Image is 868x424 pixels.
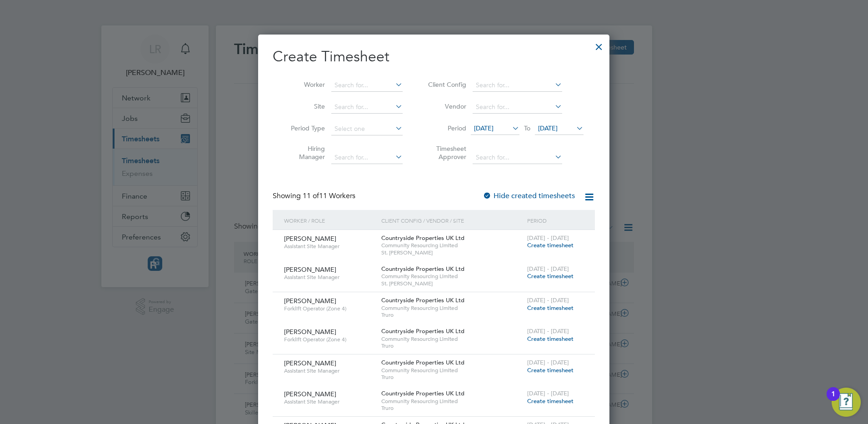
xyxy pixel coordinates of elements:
input: Search for... [331,79,403,92]
span: [DATE] [538,124,558,132]
label: Period [425,124,466,132]
span: 11 of [303,191,319,200]
span: Truro [381,404,523,412]
label: Vendor [425,102,466,110]
span: [DATE] [474,124,494,132]
span: Truro [381,311,523,319]
span: [DATE] - [DATE] [527,359,569,366]
span: Assistant Site Manager [284,367,374,374]
span: Community Resourcing Limited [381,398,523,405]
span: 11 Workers [303,191,355,200]
span: Truro [381,374,523,381]
span: Truro [381,342,523,349]
label: Period Type [284,124,325,132]
label: Worker [284,80,325,89]
input: Search for... [331,151,403,164]
input: Search for... [473,151,562,164]
span: Assistant Site Manager [284,274,374,281]
span: Assistant Site Manager [284,243,374,250]
span: To [521,122,533,134]
div: 1 [831,394,835,406]
span: Forklift Operator (Zone 4) [284,336,374,343]
label: Site [284,102,325,110]
label: Client Config [425,80,466,89]
span: Forklift Operator (Zone 4) [284,305,374,312]
span: Countryside Properties UK Ltd [381,327,464,335]
span: [DATE] - [DATE] [527,389,569,397]
input: Search for... [473,101,562,114]
div: Period [525,210,586,231]
span: [PERSON_NAME] [284,359,336,367]
span: [PERSON_NAME] [284,297,336,305]
span: Countryside Properties UK Ltd [381,265,464,273]
span: Create timesheet [527,335,574,343]
span: Create timesheet [527,241,574,249]
div: Client Config / Vendor / Site [379,210,525,231]
button: Open Resource Center, 1 new notification [832,388,861,417]
label: Timesheet Approver [425,145,466,161]
span: Create timesheet [527,272,574,280]
span: St. [PERSON_NAME] [381,249,523,256]
span: Create timesheet [527,366,574,374]
span: Community Resourcing Limited [381,335,523,343]
span: St. [PERSON_NAME] [381,280,523,287]
span: Community Resourcing Limited [381,304,523,312]
label: Hide created timesheets [483,191,575,200]
span: Countryside Properties UK Ltd [381,359,464,366]
input: Search for... [331,101,403,114]
div: Showing [273,191,357,201]
span: Community Resourcing Limited [381,367,523,374]
label: Hiring Manager [284,145,325,161]
div: Worker / Role [282,210,379,231]
span: [PERSON_NAME] [284,390,336,398]
span: Countryside Properties UK Ltd [381,296,464,304]
span: [PERSON_NAME] [284,265,336,274]
span: Community Resourcing Limited [381,242,523,249]
span: Community Resourcing Limited [381,273,523,280]
span: Countryside Properties UK Ltd [381,234,464,242]
span: Assistant Site Manager [284,398,374,405]
span: [DATE] - [DATE] [527,265,569,273]
span: [DATE] - [DATE] [527,296,569,304]
input: Search for... [473,79,562,92]
span: Countryside Properties UK Ltd [381,389,464,397]
h2: Create Timesheet [273,47,595,66]
span: Create timesheet [527,397,574,405]
span: [PERSON_NAME] [284,328,336,336]
span: [PERSON_NAME] [284,234,336,243]
input: Select one [331,123,403,135]
span: [DATE] - [DATE] [527,234,569,242]
span: [DATE] - [DATE] [527,327,569,335]
span: Create timesheet [527,304,574,312]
